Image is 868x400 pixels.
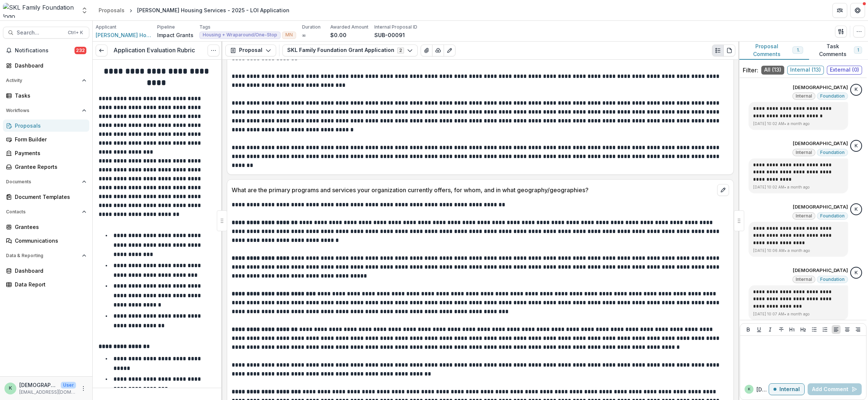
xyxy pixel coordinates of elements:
div: Document Templates [15,193,83,201]
button: Italicize [766,325,775,334]
button: Proposal Comments [738,42,809,60]
p: [DEMOGRAPHIC_DATA] [793,267,848,274]
a: Grantee Reports [3,161,89,173]
div: kristen [748,387,751,391]
div: Grantee Reports [15,163,83,171]
button: Search... [3,27,89,39]
p: [DEMOGRAPHIC_DATA] [793,140,848,147]
button: Proposal [225,45,276,56]
a: Communications [3,235,89,247]
div: Dashboard [15,62,83,69]
a: Dashboard [3,265,89,277]
p: [DATE] 10:06 AM • a month ago [753,248,844,253]
button: Options [208,45,219,56]
button: More [79,384,88,393]
div: Dashboard [15,267,83,275]
button: Bold [744,325,753,334]
span: All ( 13 ) [761,66,784,75]
h3: Application Evaluation Rubric [113,47,195,54]
button: Align Right [854,325,862,334]
div: kristen [855,207,858,212]
p: Internal [779,386,800,393]
a: Form Builder [3,133,89,145]
button: Open Workflows [3,105,89,117]
span: Housing + Wraparound/One-Stop [203,32,277,37]
button: Plaintext view [712,45,724,56]
p: [EMAIL_ADDRESS][DOMAIN_NAME] [19,389,76,396]
span: Internal [796,277,812,282]
p: [DEMOGRAPHIC_DATA] [19,381,58,389]
img: SKL Family Foundation logo [3,3,76,18]
div: Communications [15,237,83,245]
span: MN [285,32,293,37]
p: ∞ [302,31,306,39]
p: Awarded Amount [330,24,368,30]
button: Open Documents [3,176,89,188]
p: What are the primary programs and services your organization currently offers, for whom, and in w... [232,186,714,194]
p: [DATE] 10:02 AM • a month ago [753,184,844,190]
a: Grantees [3,221,89,233]
button: Internal [769,383,805,395]
button: Open Contacts [3,206,89,218]
span: 1 [857,47,859,53]
p: [DEMOGRAPHIC_DATA] [793,203,848,211]
span: Foundation [820,277,845,282]
div: Ctrl + K [66,29,85,37]
div: Tasks [15,92,83,99]
p: Internal Proposal ID [374,24,417,30]
p: Impact Grants [157,31,193,39]
p: User [61,382,76,388]
button: Bullet List [810,325,819,334]
span: 13 [796,47,800,53]
a: Document Templates [3,191,89,203]
span: Data & Reporting [6,253,79,258]
button: Open entity switcher [79,3,90,18]
div: kristen [855,144,858,148]
button: Notifications232 [3,45,89,56]
p: Duration [302,24,321,30]
button: Heading 1 [788,325,796,334]
button: Ordered List [821,325,829,334]
span: Documents [6,179,79,184]
p: Filter: [743,66,758,75]
button: Align Left [832,325,841,334]
div: [PERSON_NAME] Housing Services - 2025 - LOI Application [137,6,289,14]
div: kristen [855,271,858,275]
a: Proposals [96,5,127,16]
span: Foundation [820,150,845,155]
button: Heading 2 [799,325,808,334]
a: Dashboard [3,59,89,72]
button: edit [717,184,729,196]
span: Foundation [820,94,845,99]
button: Add Comment [808,383,862,395]
button: Open Data & Reporting [3,250,89,262]
div: Proposals [15,122,83,129]
button: Partners [832,3,847,18]
button: Strike [777,325,786,334]
button: PDF view [723,45,735,56]
span: Workflows [6,108,79,113]
span: External ( 0 ) [827,66,862,75]
span: 232 [74,47,86,54]
button: Get Help [850,3,865,18]
a: [PERSON_NAME] Housing Services, Inc. [96,31,151,39]
span: Foundation [820,213,845,219]
p: Applicant [96,24,116,30]
div: Payments [15,149,83,157]
a: Data Report [3,278,89,291]
p: [DEMOGRAPHIC_DATA] [793,84,848,91]
p: Pipeline [157,24,175,30]
nav: breadcrumb [96,5,292,16]
button: Underline [755,325,763,334]
button: View Attached Files [421,45,433,56]
a: Proposals [3,119,89,132]
div: kristen [855,87,858,92]
button: SKL Family Foundation Grant Application2 [282,45,418,56]
p: [DATE] 10:02 AM • a month ago [753,121,844,127]
button: Edit as form [444,45,455,56]
div: Form Builder [15,135,83,143]
div: Proposals [99,6,125,14]
p: [DEMOGRAPHIC_DATA] [756,386,769,393]
button: Open Activity [3,75,89,86]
